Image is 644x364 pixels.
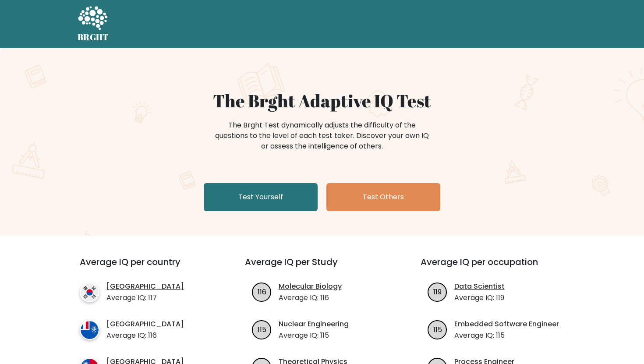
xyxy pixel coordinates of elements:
img: country [80,283,99,302]
a: Embedded Software Engineer [454,319,559,329]
div: The Brght Test dynamically adjusts the difficulty of the questions to the level of each test take... [212,120,432,152]
h5: BRGHT [78,32,109,42]
p: Average IQ: 115 [454,330,559,341]
p: Average IQ: 116 [106,330,184,341]
p: Average IQ: 117 [106,293,184,303]
a: [GEOGRAPHIC_DATA] [106,281,184,292]
a: BRGHT [78,4,109,45]
p: Average IQ: 115 [279,330,349,341]
p: Average IQ: 119 [454,293,505,303]
text: 119 [433,286,442,297]
h1: The Brght Adaptive IQ Test [108,90,536,111]
text: 115 [257,324,266,334]
h3: Average IQ per occupation [421,257,575,278]
a: Test Yourself [204,183,318,211]
text: 116 [257,286,266,297]
h3: Average IQ per Study [245,257,400,278]
p: Average IQ: 116 [279,293,342,303]
a: [GEOGRAPHIC_DATA] [106,319,184,329]
text: 115 [433,324,442,334]
a: Data Scientist [454,281,505,292]
a: Nuclear Engineering [279,319,349,329]
h3: Average IQ per country [80,257,213,278]
img: country [80,320,99,340]
a: Molecular Biology [279,281,342,292]
a: Test Others [326,183,440,211]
